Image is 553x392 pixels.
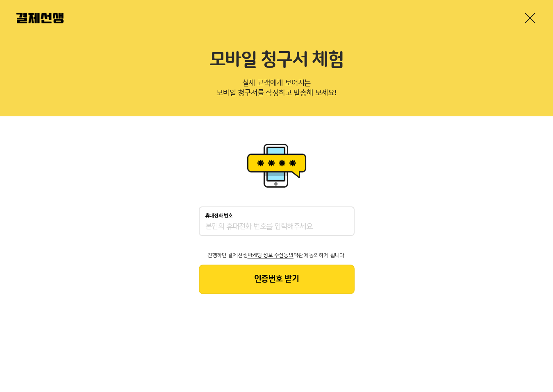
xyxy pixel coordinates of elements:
p: 실제 고객에게 보여지는 모바일 청구서를 작성하고 발송해 보세요! [16,76,537,103]
p: 휴대전화 번호 [205,213,233,219]
span: 마케팅 정보 수신동의 [248,252,294,258]
img: 휴대폰인증 이미지 [244,141,309,190]
button: 인증번호 받기 [199,265,355,294]
h2: 모바일 청구서 체험 [16,49,537,71]
img: 결제선생 [16,13,64,23]
p: 진행하면 결제선생 약관에 동의하게 됩니다. [199,252,355,258]
input: 휴대전화 번호 [205,222,348,232]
